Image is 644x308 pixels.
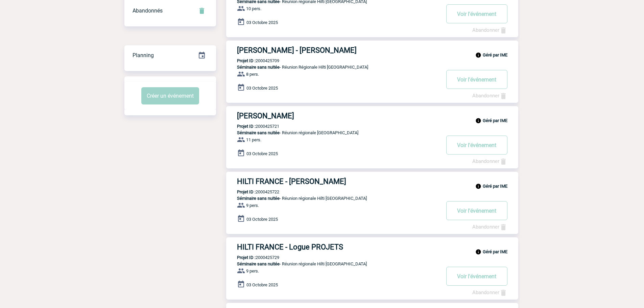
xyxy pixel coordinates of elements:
p: - Réunion régionale [GEOGRAPHIC_DATA] [226,130,440,135]
button: Voir l'événement [446,201,507,220]
span: 03 Octobre 2025 [246,151,278,156]
button: Voir l'événement [446,4,507,23]
p: 2000425729 [226,255,279,260]
span: 9 pers. [246,203,259,208]
span: Abandonnés [133,7,163,14]
img: info_black_24dp.svg [475,52,481,58]
a: HILTI FRANCE - [PERSON_NAME] [226,177,518,186]
span: 03 Octobre 2025 [246,282,278,287]
b: Géré par IME [483,118,507,123]
span: 03 Octobre 2025 [246,86,278,91]
span: Séminaire sans nuitée [237,196,280,201]
a: Abandonner [472,27,507,33]
span: 9 pers. [246,268,259,274]
span: Séminaire sans nuitée [237,261,280,266]
b: Projet ID : [237,58,256,63]
h3: HILTI FRANCE - [PERSON_NAME] [237,177,440,186]
h3: HILTI FRANCE - Logue PROJETS [237,243,440,251]
span: Séminaire sans nuitée [237,130,280,135]
p: 2000425721 [226,124,279,129]
button: Créer un événement [141,87,199,104]
p: 2000425709 [226,58,279,63]
div: Retrouvez ici tous vos événements annulés [124,1,216,21]
span: Séminaire sans nuitée [237,65,280,70]
p: - Réunion régionale Hilti [GEOGRAPHIC_DATA] [226,196,440,201]
b: Projet ID : [237,255,256,260]
a: Abandonner [472,93,507,99]
a: Abandonner [472,289,507,295]
img: info_black_24dp.svg [475,118,481,124]
a: [PERSON_NAME] [226,112,518,120]
button: Voir l'événement [446,70,507,89]
b: Géré par IME [483,52,507,57]
button: Voir l'événement [446,136,507,155]
b: Projet ID : [237,124,256,129]
h3: [PERSON_NAME] - [PERSON_NAME] [237,46,440,54]
a: [PERSON_NAME] - [PERSON_NAME] [226,46,518,54]
b: Géré par IME [483,249,507,254]
div: Retrouvez ici tous vos événements organisés par date et état d'avancement [124,45,216,66]
b: Géré par IME [483,184,507,189]
button: Voir l'événement [446,267,507,286]
img: info_black_24dp.svg [475,183,481,189]
span: Planning [133,52,154,58]
span: 8 pers. [246,72,259,77]
a: Abandonner [472,158,507,164]
img: info_black_24dp.svg [475,249,481,255]
span: 10 pers. [246,6,261,11]
a: HILTI FRANCE - Logue PROJETS [226,243,518,251]
p: - Réunion régionale Hilti [GEOGRAPHIC_DATA] [226,261,440,266]
span: 11 pers. [246,137,261,142]
b: Projet ID : [237,189,256,194]
p: 2000425722 [226,189,279,194]
h3: [PERSON_NAME] [237,112,440,120]
span: 03 Octobre 2025 [246,20,278,25]
a: Planning [124,45,216,65]
span: 03 Octobre 2025 [246,217,278,222]
a: Abandonner [472,224,507,230]
p: - Réunion Régionale Hilti [GEOGRAPHIC_DATA] [226,65,440,70]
